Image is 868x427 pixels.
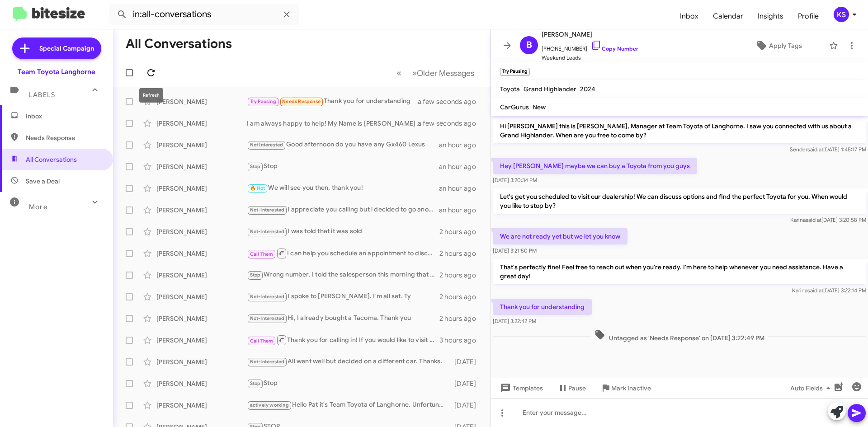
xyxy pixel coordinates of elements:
div: I am always happy to help! My Name is [PERSON_NAME] and my email address is [EMAIL_ADDRESS][DOMAI... [247,119,429,128]
button: Pause [550,380,593,396]
div: [PERSON_NAME] [156,184,247,193]
span: Not Interested [250,142,283,148]
p: We are not ready yet but we let you know [493,228,627,244]
p: Hi [PERSON_NAME] this is [PERSON_NAME], Manager at Team Toyota of Langhorne. I saw you connected ... [493,118,866,143]
div: [DATE] [450,401,483,410]
span: Auto Fields [790,380,834,396]
div: [PERSON_NAME] [156,292,247,301]
span: said at [806,216,821,223]
div: [DATE] [450,379,483,388]
p: Thank you for understanding [493,299,592,315]
h1: All Conversations [126,37,232,51]
div: We will see you then, thank you! [247,183,439,193]
button: Previous [391,64,407,82]
div: Stop [247,161,439,172]
button: KS [826,7,858,22]
span: actively working [250,402,289,408]
span: Not-Interested [250,359,285,365]
nav: Page navigation example [392,64,480,82]
div: an hour ago [439,141,483,150]
span: [DATE] 3:22:42 PM [493,318,536,324]
span: Stop [250,272,261,278]
div: [PERSON_NAME] [156,357,247,366]
div: 2 hours ago [439,271,483,280]
span: Inbox [26,112,103,121]
div: [PERSON_NAME] [156,162,247,171]
span: Weekend Leads [542,53,638,62]
div: an hour ago [439,184,483,193]
p: Hey [PERSON_NAME] maybe we can buy a Toyota from you guys [493,158,697,174]
span: Templates [498,380,543,396]
div: [PERSON_NAME] [156,401,247,410]
span: Untagged as 'Needs Response' on [DATE] 3:22:49 PM [591,329,768,343]
span: Stop [250,164,261,169]
span: More [29,203,47,211]
span: CarGurus [500,103,529,111]
div: 2 hours ago [439,249,483,258]
button: Auto Fields [783,380,841,396]
a: Inbox [673,3,706,29]
a: Copy Number [591,45,638,52]
span: [DATE] 3:20:34 PM [493,177,537,183]
div: Wrong number. I told the salesperson this morning that this is not [PERSON_NAME]'s number (nor do... [247,270,439,280]
span: Older Messages [417,68,474,78]
div: [PERSON_NAME] [156,379,247,388]
span: Not-Interested [250,229,285,235]
span: » [412,67,417,79]
div: an hour ago [439,162,483,171]
small: Try Pausing [500,68,530,76]
div: Thank you for calling in! If you would like to visit with us, please call me at [PHONE_NUMBER] an... [247,334,439,346]
span: Special Campaign [39,44,94,53]
span: Not-Interested [250,315,285,321]
div: 3 hours ago [439,336,483,345]
input: Search [109,4,299,25]
span: [DATE] 3:21:50 PM [493,247,537,254]
div: I can help you schedule an appointment to discuss the Rav4. When are you available to visit the d... [247,248,439,259]
span: Not-Interested [250,207,285,213]
span: 2024 [580,85,595,93]
div: [DATE] [450,357,483,366]
div: Team Toyota Langhorne [18,67,95,76]
div: KS [834,7,849,22]
span: Pause [568,380,586,396]
div: Refresh [139,88,163,103]
span: Labels [29,91,55,99]
span: Mark Inactive [611,380,651,396]
span: Toyota [500,85,520,93]
span: B [526,38,532,52]
span: « [396,67,401,79]
span: Apply Tags [769,38,802,54]
a: Profile [791,3,826,29]
div: 2 hours ago [439,292,483,301]
span: [PHONE_NUMBER] [542,40,638,53]
a: Insights [750,3,791,29]
span: [PERSON_NAME] [542,29,638,40]
div: 2 hours ago [439,227,483,236]
span: Not-Interested [250,294,285,300]
div: [PERSON_NAME] [156,97,247,106]
span: Sender [DATE] 1:45:17 PM [790,146,866,153]
p: That's perfectly fine! Feel free to reach out when you're ready. I'm here to help whenever you ne... [493,259,866,284]
div: an hour ago [439,206,483,215]
div: [PERSON_NAME] [156,141,247,150]
div: All went well but decided on a different car. Thanks. [247,357,450,367]
div: 2 hours ago [439,314,483,323]
div: a few seconds ago [429,119,483,128]
div: Hello Pat it's Team Toyota of Langhorne. Unfortunately we are not able to accept the offer of $28... [247,400,450,410]
div: [PERSON_NAME] [156,249,247,258]
p: Let's get you scheduled to visit our dealership! We can discuss options and find the perfect Toyo... [493,188,866,214]
span: Call Them [250,338,274,344]
span: New [533,103,546,111]
div: Good afternoon do you have any Gx460 Lexus [247,140,439,150]
div: Hi, I already bought a Tacoma. Thank you [247,313,439,324]
span: Try Pausing [250,99,276,104]
span: Karina [DATE] 3:20:58 PM [790,216,866,223]
span: Needs Response [282,99,321,104]
div: a few seconds ago [429,97,483,106]
button: Mark Inactive [593,380,658,396]
button: Apply Tags [732,38,825,54]
span: Needs Response [26,133,103,142]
